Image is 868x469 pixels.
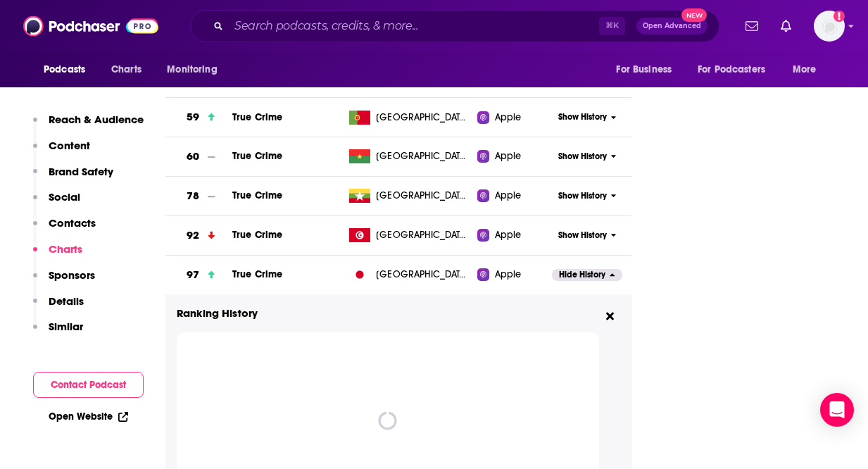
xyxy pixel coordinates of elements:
[33,190,80,216] button: Social
[558,111,607,123] span: Show History
[477,228,551,242] a: Apple
[167,60,217,80] span: Monitoring
[558,230,607,242] span: Show History
[33,294,84,320] button: Details
[376,268,467,282] span: Japan
[376,189,467,203] span: Myanmar
[688,56,786,83] button: open menu
[814,11,845,42] img: User Profile
[44,60,85,80] span: Podcasts
[165,177,232,215] a: 78
[559,269,605,281] span: Hide History
[49,165,113,178] p: Brand Safety
[33,139,90,165] button: Content
[33,165,113,191] button: Brand Safety
[698,60,765,80] span: For Podcasters
[606,56,689,83] button: open menu
[552,269,622,281] button: Hide History
[232,150,283,162] a: True Crime
[49,268,95,282] p: Sponsors
[187,149,199,165] h3: 60
[165,98,232,137] a: 59
[49,411,128,423] a: Open Website
[477,111,551,125] a: Apple
[376,149,467,163] span: Burkina Faso
[599,17,625,35] span: ⌘ K
[177,306,599,322] h3: Ranking History
[33,320,83,346] button: Similar
[740,14,764,38] a: Show notifications dropdown
[111,60,141,80] span: Charts
[165,137,232,176] a: 60
[814,11,845,42] button: Show profile menu
[477,268,551,282] a: Apple
[814,11,845,42] span: Logged in as julietmartinBBC
[834,11,845,22] svg: Add a profile image
[33,242,82,268] button: Charts
[376,228,467,242] span: Tunisia
[187,227,199,244] h3: 92
[376,111,467,125] span: Portugal
[33,113,144,139] button: Reach & Audience
[33,268,95,294] button: Sponsors
[636,18,707,35] button: Open AdvancedNew
[552,111,622,123] button: Show History
[102,56,150,83] a: Charts
[558,190,607,202] span: Show History
[558,151,607,163] span: Show History
[49,113,144,126] p: Reach & Audience
[820,393,854,427] div: Open Intercom Messenger
[495,111,522,125] span: Apple
[344,149,477,163] a: [GEOGRAPHIC_DATA]
[34,56,103,83] button: open menu
[33,216,96,242] button: Contacts
[49,139,90,152] p: Content
[344,268,477,282] a: [GEOGRAPHIC_DATA]
[165,216,232,255] a: 92
[495,189,522,203] span: Apple
[783,56,834,83] button: open menu
[229,15,599,37] input: Search podcasts, credits, & more...
[616,60,672,80] span: For Business
[552,230,622,242] button: Show History
[49,216,96,230] p: Contacts
[232,229,283,241] a: True Crime
[681,8,707,22] span: New
[344,228,477,242] a: [GEOGRAPHIC_DATA]
[477,149,551,163] a: Apple
[23,13,158,39] img: Podchaser - Follow, Share and Rate Podcasts
[187,188,199,204] h3: 78
[165,256,232,294] a: 97
[187,267,199,283] h3: 97
[33,372,144,398] button: Contact Podcast
[49,320,83,333] p: Similar
[232,189,283,201] a: True Crime
[793,60,817,80] span: More
[49,242,82,256] p: Charts
[232,268,283,280] a: True Crime
[187,109,199,125] h3: 59
[49,294,84,308] p: Details
[552,151,622,163] button: Show History
[552,190,622,202] button: Show History
[344,111,477,125] a: [GEOGRAPHIC_DATA]
[477,189,551,203] a: Apple
[190,10,719,42] div: Search podcasts, credits, & more...
[49,190,80,204] p: Social
[495,228,522,242] span: Apple
[643,23,701,30] span: Open Advanced
[495,268,522,282] span: Apple
[232,111,283,123] a: True Crime
[344,189,477,203] a: [GEOGRAPHIC_DATA]
[495,149,522,163] span: Apple
[775,14,797,38] a: Show notifications dropdown
[157,56,235,83] button: open menu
